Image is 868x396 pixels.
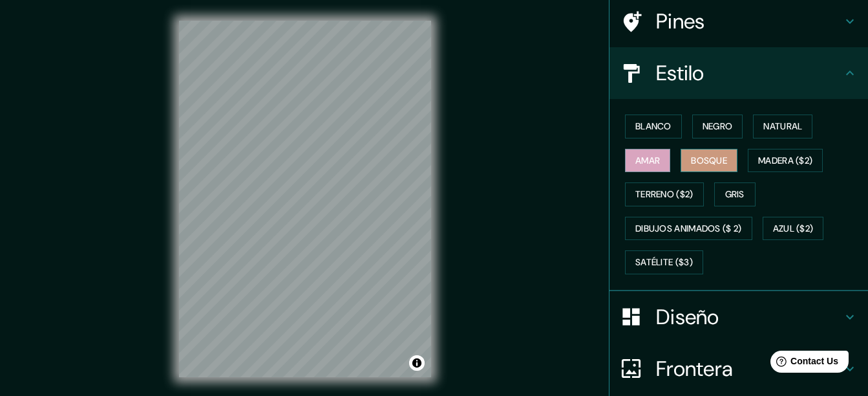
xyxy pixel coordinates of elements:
canvas: Mapa [179,21,431,377]
button: Madera ($2) [748,149,823,173]
h4: Diseño [656,304,842,330]
iframe: Help widget launcher [753,346,854,382]
button: Azul ($2) [763,217,824,241]
font: Negro [703,118,733,135]
button: Terreno ($2) [625,182,704,206]
button: Bosque [681,149,737,173]
div: Frontera [609,343,868,395]
font: Bosque [691,153,727,169]
div: Diseño [609,291,868,343]
font: Madera ($2) [758,153,812,169]
font: Blanco [635,118,672,135]
font: Azul ($2) [773,221,814,237]
font: Satélite ($3) [635,254,693,270]
button: Gris [714,182,756,206]
h4: Pines [656,8,842,34]
h4: Estilo [656,60,842,86]
button: Blanco [625,115,682,138]
font: Terreno ($2) [635,186,693,203]
button: Amar [625,149,670,173]
button: Natural [753,115,812,138]
button: Satélite ($3) [625,250,703,274]
font: Gris [725,186,745,203]
button: Negro [692,115,743,138]
button: Dibujos animados ($ 2) [625,217,752,241]
h4: Frontera [656,356,842,382]
div: Estilo [609,47,868,99]
font: Natural [763,118,802,135]
font: Dibujos animados ($ 2) [635,221,742,237]
button: Alternar atribución [409,355,425,371]
font: Amar [635,153,660,169]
